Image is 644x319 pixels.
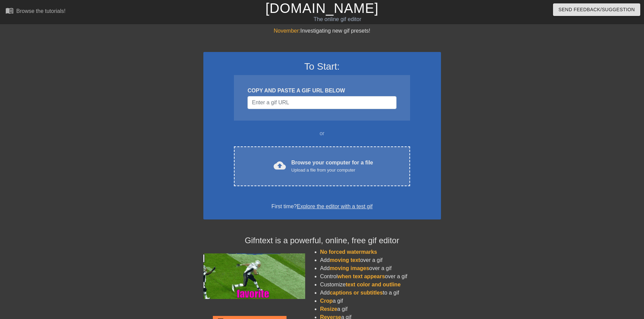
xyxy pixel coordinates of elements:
[203,253,305,299] img: football_small.gif
[16,8,66,14] div: Browse the tutorials!
[218,15,457,23] div: The online gif editor
[320,264,441,272] li: Add over a gif
[291,167,373,174] div: Upload a file from your computer
[5,6,66,17] a: Browse the tutorials!
[320,306,337,312] span: Resize
[203,236,441,246] h4: Gifntext is a powerful, online, free gif editor
[320,249,377,255] span: No forced watermarks
[558,5,635,14] span: Send Feedback/Suggestion
[297,203,372,209] a: Explore the editor with a test gif
[265,1,379,16] a: [DOMAIN_NAME]
[346,282,401,287] span: text color and outline
[247,96,396,109] input: Username
[330,290,383,296] span: captions or subtitles
[203,27,441,35] div: Investigating new gif presets!
[320,297,441,305] li: a gif
[247,87,396,95] div: COPY AND PASTE A GIF URL BELOW
[320,272,441,281] li: Control over a gif
[320,256,441,264] li: Add over a gif
[5,6,14,15] span: menu_book
[320,298,333,304] span: Crop
[320,281,441,289] li: Customize
[212,202,432,211] div: First time?
[320,289,441,297] li: Add to a gif
[330,257,360,263] span: moving text
[274,159,286,172] span: cloud_upload
[274,28,300,34] span: November:
[221,129,423,138] div: or
[553,3,640,16] button: Send Feedback/Suggestion
[320,305,441,313] li: a gif
[291,159,373,174] div: Browse your computer for a file
[337,273,385,279] span: when text appears
[330,265,369,271] span: moving images
[212,61,432,72] h3: To Start:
